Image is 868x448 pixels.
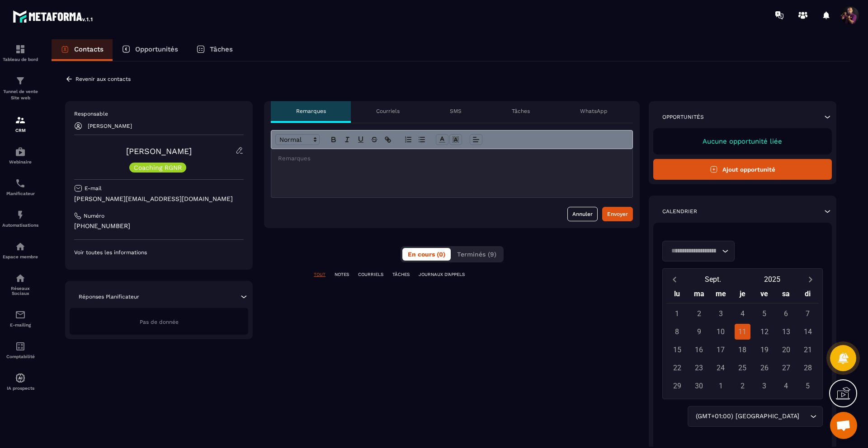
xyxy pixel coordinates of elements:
span: En cours (0) [408,251,445,258]
div: 10 [713,324,729,340]
a: Opportunités [113,39,187,61]
div: di [797,287,819,303]
div: 27 [778,360,794,376]
button: Open months overlay [683,271,743,287]
p: COURRIELS [358,271,383,278]
button: Annuler [567,207,598,221]
img: automations [15,146,26,157]
p: Contacts [74,45,104,53]
p: Réseaux Sociaux [2,286,38,296]
div: 3 [756,378,772,394]
div: 13 [778,324,794,340]
div: Envoyer [607,210,628,219]
a: [PERSON_NAME] [126,146,192,156]
span: Terminés (9) [457,251,496,258]
div: 16 [691,342,707,358]
p: Opportunités [662,113,704,121]
a: formationformationTunnel de vente Site web [2,69,38,108]
p: Aucune opportunité liée [662,137,823,145]
div: 26 [756,360,772,376]
button: Ajout opportunité [653,159,832,180]
p: Opportunités [135,45,178,53]
img: automations [15,210,26,220]
a: schedulerschedulerPlanificateur [2,171,38,203]
div: 1 [669,306,685,322]
p: [PHONE_NUMBER] [74,222,244,230]
div: 30 [691,378,707,394]
div: 8 [669,324,685,340]
a: Tâches [187,39,242,61]
div: 29 [669,378,685,394]
p: Calendrier [662,208,697,215]
a: automationsautomationsAutomatisations [2,203,38,234]
div: Ouvrir le chat [830,412,857,439]
div: 6 [778,306,794,322]
div: 15 [669,342,685,358]
div: 2 [735,378,750,394]
a: Contacts [52,39,113,61]
div: 4 [735,306,750,322]
img: social-network [15,273,26,284]
div: 11 [735,324,750,340]
div: Calendar wrapper [666,287,819,394]
div: 28 [800,360,816,376]
p: Planificateur [2,191,38,196]
span: (GMT+01:00) [GEOGRAPHIC_DATA] [693,411,801,421]
p: CRM [2,128,38,133]
p: Responsable [74,110,244,117]
div: 23 [691,360,707,376]
p: E-mailing [2,322,38,327]
p: Coaching RGNR [134,164,182,171]
p: Remarques [296,107,326,115]
button: Previous month [666,273,683,285]
div: 25 [735,360,750,376]
input: Search for option [801,411,808,421]
div: 22 [669,360,685,376]
p: Automatisations [2,223,38,228]
div: 17 [713,342,729,358]
span: Pas de donnée [140,319,179,325]
div: Calendar days [666,306,819,394]
img: email [15,309,26,320]
div: Search for option [662,241,735,261]
img: formation [15,115,26,126]
p: Tunnel de vente Site web [2,89,38,101]
p: Webinaire [2,159,38,164]
p: Espace membre [2,254,38,259]
p: Réponses Planificateur [79,293,139,300]
img: scheduler [15,178,26,189]
p: SMS [450,107,462,115]
img: formation [15,44,26,55]
p: TOUT [314,271,325,278]
p: TÂCHES [392,271,410,278]
div: 7 [800,306,816,322]
div: 18 [735,342,750,358]
p: Tableau de bord [2,57,38,62]
img: accountant [15,341,26,352]
button: Terminés (9) [452,248,502,261]
p: E-mail [85,185,102,192]
p: Tâches [512,107,530,115]
img: automations [15,241,26,252]
button: Envoyer [602,207,633,221]
div: 4 [778,378,794,394]
div: 14 [800,324,816,340]
div: Search for option [688,406,823,427]
a: automationsautomationsWebinaire [2,140,38,171]
div: ma [688,287,710,303]
p: Comptabilité [2,354,38,359]
a: formationformationCRM [2,108,38,140]
a: accountantaccountantComptabilité [2,334,38,366]
p: Numéro [84,212,104,219]
div: lu [666,287,688,303]
button: Next month [802,273,819,285]
img: formation [15,75,26,86]
a: social-networksocial-networkRéseaux Sociaux [2,266,38,303]
div: 20 [778,342,794,358]
p: [PERSON_NAME] [88,123,132,129]
img: logo [13,8,94,24]
div: 5 [800,378,816,394]
div: 24 [713,360,729,376]
p: JOURNAUX D'APPELS [419,271,465,278]
button: En cours (0) [402,248,451,261]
